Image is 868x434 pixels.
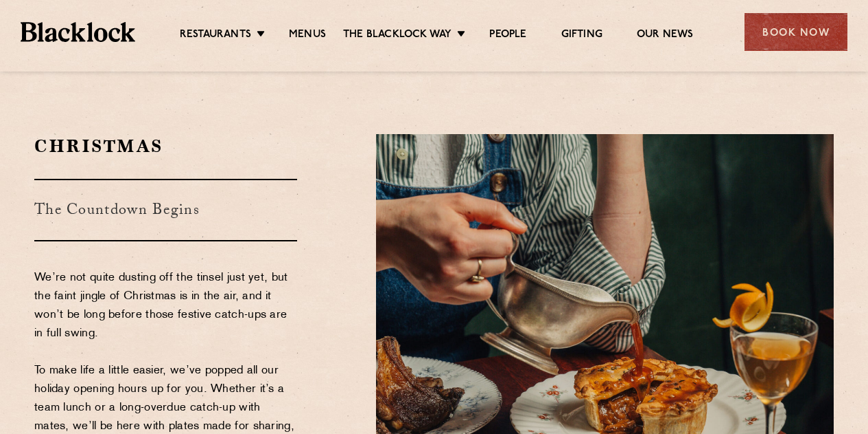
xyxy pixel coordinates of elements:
[489,28,526,43] a: People
[637,28,694,43] a: Our News
[561,28,602,43] a: Gifting
[343,28,451,43] a: The Blacklock Way
[180,28,251,43] a: Restaurants
[289,28,326,43] a: Menus
[34,134,297,158] h2: Christmas
[34,179,297,241] h3: The Countdown Begins
[21,22,135,41] img: BL_Textured_Logo-footer-cropped.svg
[744,13,847,51] div: Book Now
